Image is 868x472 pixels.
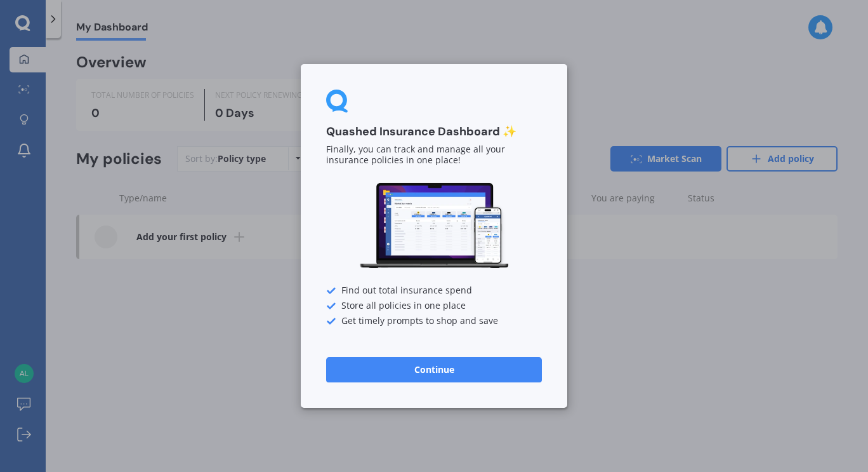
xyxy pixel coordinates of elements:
[326,286,542,296] div: Find out total insurance spend
[326,145,542,166] p: Finally, you can track and manage all your insurance policies in one place!
[326,125,542,139] h3: Quashed Insurance Dashboard ✨
[358,181,510,271] img: Dashboard
[326,316,542,327] div: Get timely prompts to shop and save
[326,357,542,382] button: Continue
[326,301,542,311] div: Store all policies in one place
